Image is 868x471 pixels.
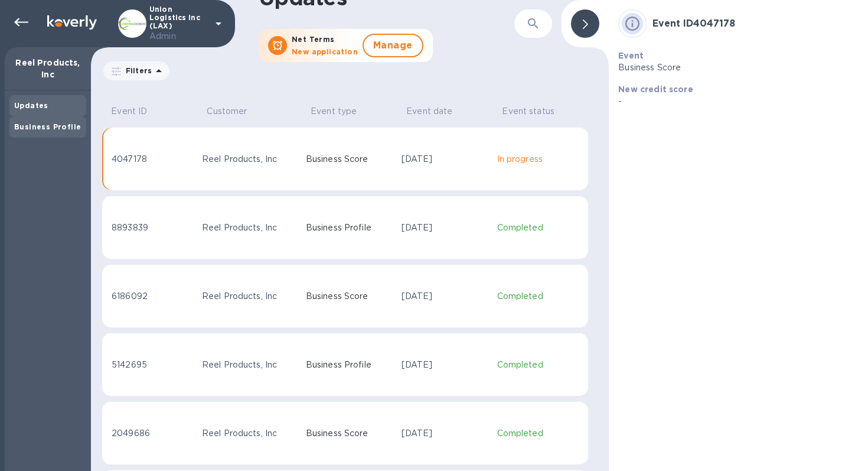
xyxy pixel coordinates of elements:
[112,359,192,371] div: 5142695
[497,222,579,234] p: Completed
[306,153,392,165] p: Business Score
[363,34,423,57] button: Manage
[306,359,392,371] p: Business Profile
[202,153,296,165] div: Reel Products, Inc
[311,105,357,118] p: Event type
[402,153,488,165] div: [DATE]
[618,61,733,74] p: Business Score
[406,105,452,118] p: Event date
[497,153,579,165] p: In progress
[311,105,372,118] span: Event type
[207,105,262,118] span: Customer
[112,222,192,234] div: 8893839
[292,35,335,44] b: Net Terms
[121,66,152,76] p: Filters
[112,427,192,440] div: 2049686
[618,85,693,94] b: New credit score
[373,38,413,53] span: Manage
[149,30,208,43] p: Admin
[207,105,247,118] p: Customer
[292,47,358,56] b: New application
[14,57,81,80] p: Reel Products, Inc
[497,427,579,440] p: Completed
[112,153,192,165] div: 4047178
[618,51,644,60] b: Event
[652,18,859,30] h3: Event ID4047178
[202,359,296,371] div: Reel Products, Inc
[502,105,570,118] span: Event status
[202,290,296,303] div: Reel Products, Inc
[502,105,554,118] p: Event status
[402,359,488,371] div: [DATE]
[47,15,97,30] img: Logo
[406,105,468,118] span: Event date
[497,359,579,371] p: Completed
[111,105,147,118] p: Event ID
[402,290,488,303] div: [DATE]
[14,101,48,110] b: Updates
[497,290,579,303] p: Completed
[202,222,296,234] div: Reel Products, Inc
[14,122,81,131] b: Business Profile
[111,105,162,118] span: Event ID
[202,427,296,440] div: Reel Products, Inc
[112,290,192,303] div: 6186092
[402,427,488,440] div: [DATE]
[306,427,392,440] p: Business Score
[618,95,733,108] p: -
[149,5,208,43] p: Union Logistics Inc (LAX)
[306,290,392,303] p: Business Score
[402,222,488,234] div: [DATE]
[306,222,392,234] p: Business Profile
